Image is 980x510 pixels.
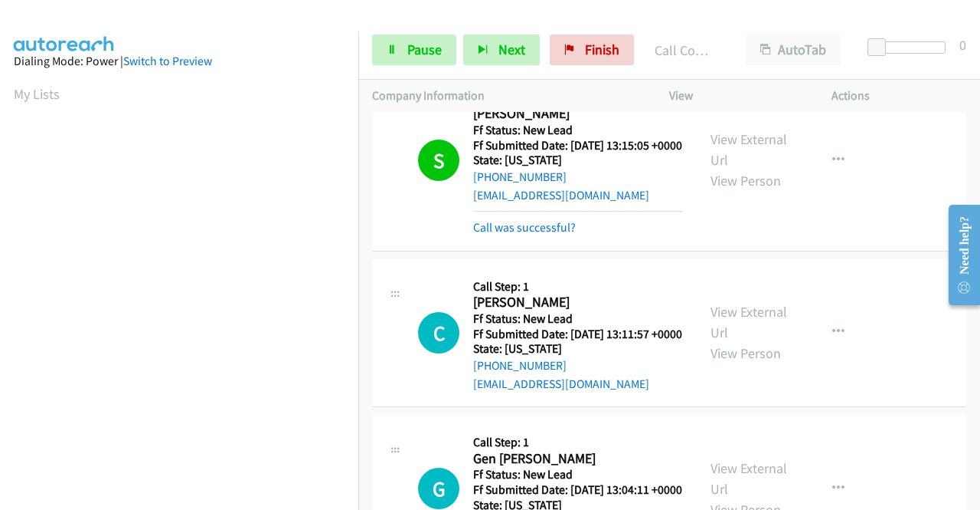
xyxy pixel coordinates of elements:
h5: Ff Status: New Lead [473,123,682,138]
h5: Ff Submitted Date: [DATE] 13:04:11 +0000 [473,482,682,498]
p: Actions [831,87,966,105]
a: View External Url [710,303,787,341]
h5: Call Step: 1 [473,279,682,294]
p: Company Information [372,87,642,105]
h5: Call Step: 1 [473,435,682,450]
a: [PHONE_NUMBER] [473,169,567,184]
div: The call is yet to be attempted [418,312,459,354]
h5: Ff Status: New Lead [473,311,682,327]
div: Dialing Mode: Power | [14,52,345,71]
h1: S [418,140,459,181]
span: Pause [407,41,442,58]
button: AutoTab [746,35,841,65]
div: 0 [959,35,966,55]
a: View Person [710,172,781,189]
a: View External Url [710,130,787,169]
div: The call is yet to be attempted [418,468,459,509]
h5: State: [US_STATE] [473,341,682,357]
a: Pause [372,35,456,65]
h2: Gen [PERSON_NAME] [473,450,678,468]
h5: Ff Submitted Date: [DATE] 13:11:57 +0000 [473,327,682,342]
div: Delay between calls (in seconds) [875,41,946,54]
iframe: Resource Center [936,194,980,316]
a: Call was successful? [473,220,576,235]
a: My Lists [14,85,60,103]
h5: Ff Submitted Date: [DATE] 13:15:05 +0000 [473,138,682,153]
h1: G [418,468,459,509]
h2: [PERSON_NAME] [473,294,678,311]
h5: Ff Status: New Lead [473,467,682,482]
p: View [669,87,804,105]
h2: [PERSON_NAME] [473,105,678,123]
span: Finish [585,41,619,58]
a: View External Url [710,459,787,498]
h5: State: [US_STATE] [473,153,682,168]
span: Next [498,41,525,58]
a: View Person [710,344,781,362]
a: [PHONE_NUMBER] [473,358,567,373]
a: [EMAIL_ADDRESS][DOMAIN_NAME] [473,188,649,202]
button: Next [463,35,540,65]
h1: C [418,312,459,354]
a: Switch to Preview [123,54,212,68]
a: Finish [550,35,634,65]
p: Call Completed [655,40,718,61]
a: [EMAIL_ADDRESS][DOMAIN_NAME] [473,377,649,391]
